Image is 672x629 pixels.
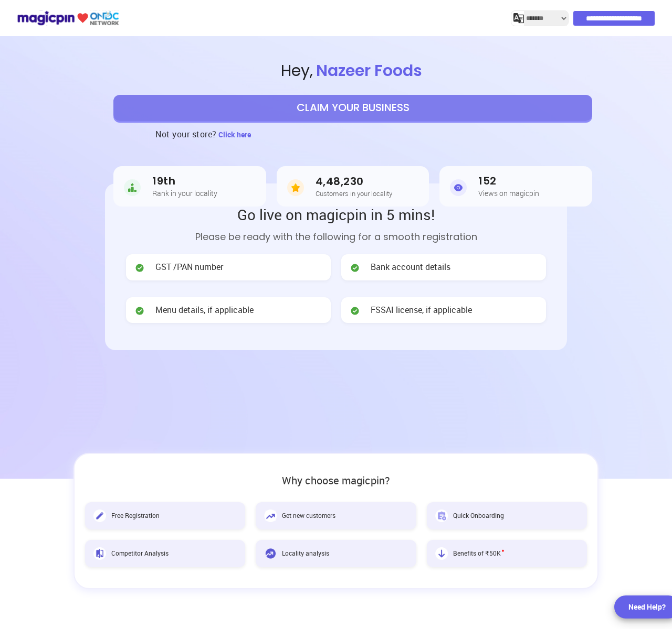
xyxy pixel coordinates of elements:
h2: Go live on magicpin in 5 mins! [126,204,546,224]
span: Click here [218,129,251,139]
h3: 19th [152,175,217,187]
img: check [350,306,360,316]
span: FSSAI license, if applicable [371,304,472,316]
img: Free Registration [93,509,106,522]
h5: Customers in your locality [316,190,392,197]
span: Benefits of ₹50K [453,549,504,558]
span: Quick Onboarding [453,511,504,520]
span: Free Registration [111,511,160,520]
span: Competitor Analysis [111,549,169,558]
img: Get new customers [264,509,277,522]
h3: 4,48,230 [316,176,392,188]
div: Need Help? [628,602,666,612]
h2: Why choose magicpin? [85,475,587,486]
span: Get new customers [282,511,335,520]
img: Benefits of ₹50K [435,547,448,560]
img: Quick Onboarding [435,509,448,522]
span: Nazeer Foods [313,59,425,82]
img: Competitor Analysis [93,547,106,560]
span: Bank account details [371,261,450,273]
span: Hey , [34,60,672,82]
img: check [134,306,145,316]
span: Menu details, if applicable [155,304,254,316]
img: j2MGCQAAAABJRU5ErkJggg== [513,13,524,24]
img: Rank [124,177,141,198]
button: CLAIM YOUR BUSINESS [113,95,592,121]
img: Locality analysis [264,547,277,560]
img: Views [450,177,467,198]
img: check [350,263,360,273]
h3: Not your store? [155,121,217,147]
h5: Views on magicpin [478,189,539,197]
span: GST /PAN number [155,261,223,273]
span: Locality analysis [282,549,329,558]
h5: Rank in your locality [152,189,217,197]
img: ondc-logo-new-small.8a59708e.svg [17,9,119,27]
h3: 152 [478,175,539,187]
p: Please be ready with the following for a smooth registration [126,230,546,244]
img: check [134,263,145,273]
img: Customers [287,177,304,198]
